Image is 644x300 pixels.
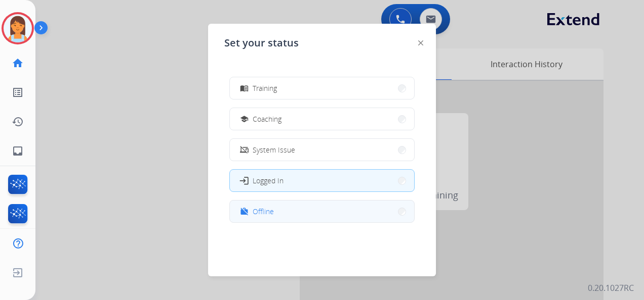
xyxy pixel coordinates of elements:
button: Coaching [230,108,414,130]
p: 0.20.1027RC [588,282,634,294]
span: Offline [253,206,274,217]
mat-icon: history [12,116,24,128]
mat-icon: phonelink_off [240,145,249,154]
img: avatar [4,14,32,42]
mat-icon: list_alt [12,86,24,98]
span: Logged In [253,175,284,186]
span: Set your status [224,36,299,50]
span: Coaching [253,114,281,124]
mat-icon: menu_book [240,84,249,92]
mat-icon: login [239,175,249,185]
mat-icon: home [12,57,24,69]
mat-icon: inbox [12,145,24,157]
img: close-button [418,40,423,45]
button: System Issue [230,139,414,161]
mat-icon: work_off [240,207,249,216]
span: System Issue [253,144,295,155]
button: Training [230,77,414,99]
button: Logged In [230,170,414,191]
span: Training [253,83,277,93]
button: Offline [230,201,414,222]
mat-icon: school [240,115,249,123]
